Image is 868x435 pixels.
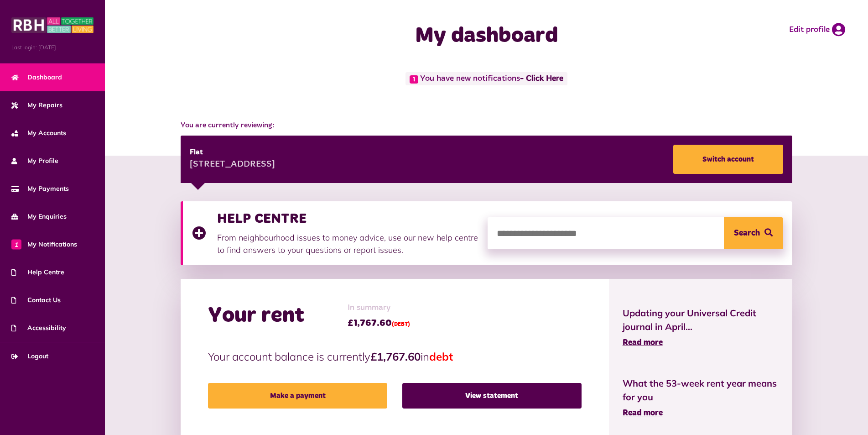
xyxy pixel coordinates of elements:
[789,23,845,37] a: Edit profile
[11,43,94,52] span: Last login: [DATE]
[208,303,304,329] h2: Your rent
[520,75,563,83] a: - Click Here
[410,75,418,84] span: 1
[11,184,69,194] span: My Payments
[11,212,67,221] span: My Enquiries
[181,120,792,131] span: You are currently reviewing:
[348,302,410,314] span: In summary
[623,306,779,334] span: Updating your Universal Credit journal in April...
[11,73,62,82] span: Dashboard
[305,23,668,49] h1: My dashboard
[623,339,663,347] span: Read more
[208,348,582,365] p: Your account balance is currently in
[208,383,387,409] a: Make a payment
[392,322,410,327] span: (DEBT)
[11,323,66,333] span: Accessibility
[190,158,275,172] div: [STREET_ADDRESS]
[11,267,64,277] span: Help Centre
[11,295,61,305] span: Contact Us
[623,377,779,419] a: What the 53-week rent year means for you Read more
[11,156,58,166] span: My Profile
[370,350,421,363] strong: £1,767.60
[348,316,410,330] span: £1,767.60
[429,350,453,363] span: debt
[724,217,783,249] button: Search
[217,210,478,227] h3: HELP CENTRE
[11,128,66,138] span: My Accounts
[673,145,783,174] a: Switch account
[217,231,478,256] p: From neighbourhood issues to money advice, use our new help centre to find answers to your questi...
[623,409,663,417] span: Read more
[402,383,582,409] a: View statement
[11,100,62,110] span: My Repairs
[11,16,94,34] img: MyRBH
[405,72,567,85] span: You have new notifications
[623,306,779,349] a: Updating your Universal Credit journal in April... Read more
[11,239,21,249] span: 1
[623,377,779,404] span: What the 53-week rent year means for you
[11,351,48,361] span: Logout
[734,217,760,249] span: Search
[190,147,275,158] div: Flat
[11,240,77,249] span: My Notifications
